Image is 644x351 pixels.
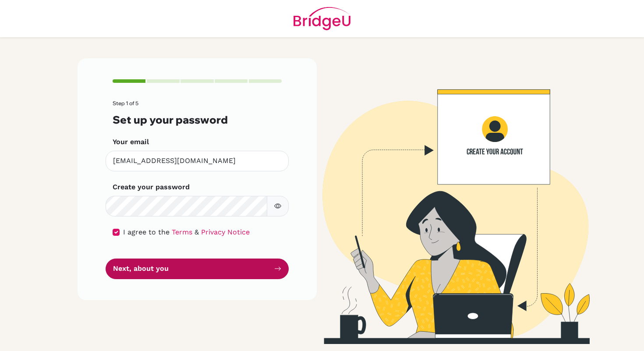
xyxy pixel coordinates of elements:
input: Insert your email* [106,151,289,171]
label: Your email [113,137,149,147]
a: Terms [172,228,192,236]
h3: Set up your password [113,113,282,126]
span: Step 1 of 5 [113,100,138,106]
label: Create your password [113,182,190,192]
span: I agree to the [123,228,170,236]
a: Privacy Notice [201,228,250,236]
span: & [195,228,199,236]
button: Next, about you [106,259,289,279]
